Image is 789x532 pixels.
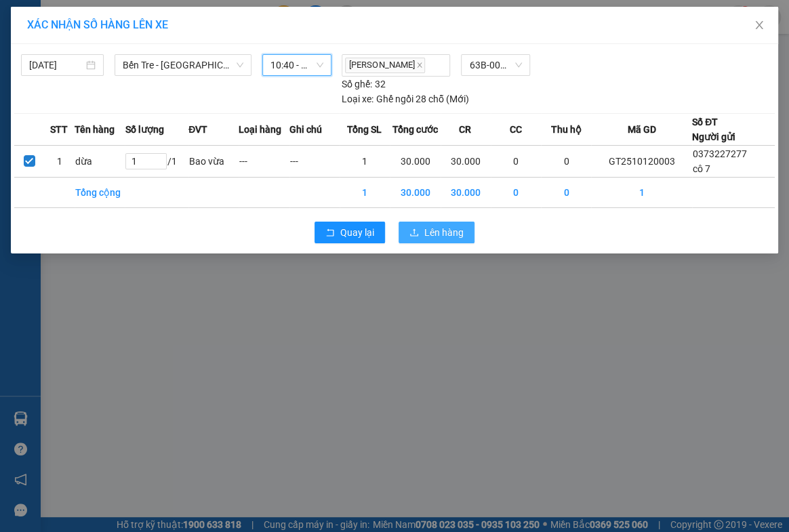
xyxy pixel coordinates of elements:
[627,122,655,137] span: Mã GD
[541,145,591,177] td: 0
[550,122,581,137] span: Thu hộ
[491,145,541,177] td: 0
[188,122,207,137] span: ĐVT
[491,177,541,207] td: 0
[342,91,373,106] span: Loại xe:
[340,177,390,207] td: 1
[239,145,289,177] td: ---
[325,228,335,239] span: rollback
[75,145,125,177] td: dừa
[740,7,778,45] button: Close
[27,18,168,31] span: XÁC NHẬN SỐ HÀNG LÊN XE
[188,145,239,177] td: Bao vừa
[692,115,735,144] div: Số ĐT Người gửi
[392,122,437,137] span: Tổng cước
[459,122,471,137] span: CR
[347,122,382,137] span: Tổng SL
[75,177,125,207] td: Tổng cộng
[441,177,491,207] td: 30.000
[416,62,423,68] span: close
[399,222,474,243] button: uploadLên hàng
[509,122,521,137] span: CC
[342,77,385,91] div: 32
[75,122,115,137] span: Tên hàng
[754,20,765,30] span: close
[289,145,340,177] td: ---
[390,177,440,207] td: 30.000
[123,55,243,75] span: Bến Tre - Sài Gòn
[239,122,281,137] span: Loại hàng
[340,145,390,177] td: 1
[390,145,440,177] td: 30.000
[29,58,83,73] input: 12/10/2025
[591,177,692,207] td: 1
[45,145,75,177] td: 1
[236,61,244,69] span: down
[441,145,491,177] td: 30.000
[270,55,324,75] span: 10:40 - 63B-007.35
[315,222,385,243] button: rollbackQuay lại
[693,148,747,159] span: 0373227277
[345,58,425,73] span: [PERSON_NAME]
[424,225,464,240] span: Lên hàng
[693,163,710,174] span: cô 7
[342,91,468,106] div: Ghế ngồi 28 chỗ (Mới)
[125,145,188,177] td: / 1
[125,122,163,137] span: Số lượng
[50,122,68,137] span: STT
[591,145,692,177] td: GT2510120003
[289,122,322,137] span: Ghi chú
[541,177,591,207] td: 0
[409,228,419,239] span: upload
[340,225,374,240] span: Quay lại
[342,77,372,91] span: Số ghế:
[469,55,521,75] span: 63B-007.35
